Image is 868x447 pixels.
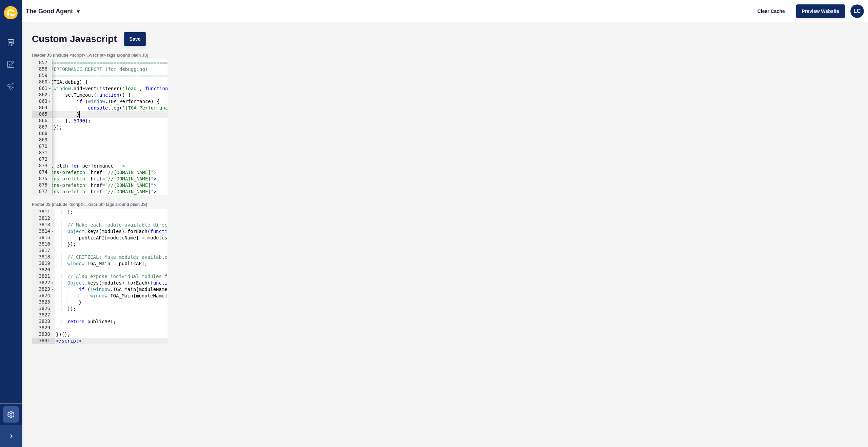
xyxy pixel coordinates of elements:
[32,156,52,163] div: 872
[32,202,147,207] label: Footer JS (include <script>...</script> tags around plain JS)
[802,8,839,15] span: Preview Website
[853,8,861,15] span: LC
[32,176,52,182] div: 875
[32,293,55,299] div: 3824
[32,286,55,293] div: 3823
[32,137,52,143] div: 869
[32,66,52,73] div: 858
[32,248,55,254] div: 3817
[32,331,55,338] div: 3830
[32,222,55,228] div: 3813
[130,36,141,42] span: Save
[32,98,52,105] div: 863
[32,36,117,42] h1: Custom Javascript
[32,150,52,156] div: 871
[32,312,55,318] div: 3827
[32,338,55,344] div: 3831
[32,182,52,189] div: 876
[796,4,845,18] button: Preview Website
[32,111,52,118] div: 865
[32,228,55,235] div: 3814
[32,85,52,92] div: 861
[32,318,55,325] div: 3828
[32,273,55,280] div: 3821
[32,92,52,98] div: 862
[32,131,52,137] div: 868
[32,299,55,306] div: 3825
[32,215,55,222] div: 3812
[32,189,52,195] div: 877
[32,325,55,331] div: 3829
[32,118,52,124] div: 866
[26,3,73,20] p: The Good Agent
[124,32,146,46] button: Save
[32,280,55,286] div: 3822
[32,124,52,131] div: 867
[32,267,55,273] div: 3820
[32,260,55,267] div: 3819
[32,306,55,312] div: 3826
[32,241,55,248] div: 3816
[752,4,791,18] button: Clear Cache
[32,235,55,241] div: 3815
[32,143,52,150] div: 870
[32,53,148,58] label: Header JS (include <script>...</script> tags around plain JS)
[32,79,52,85] div: 860
[32,73,52,79] div: 859
[757,8,785,15] span: Clear Cache
[32,163,52,169] div: 873
[32,169,52,176] div: 874
[32,209,55,215] div: 3811
[32,105,52,111] div: 864
[32,60,52,66] div: 857
[32,254,55,260] div: 3818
